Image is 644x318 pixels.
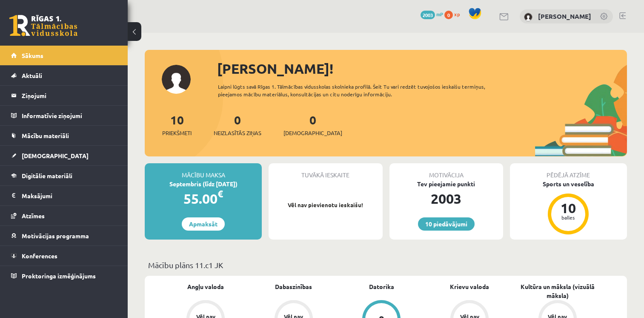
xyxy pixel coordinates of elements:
a: Sports un veselība 10 balles [510,179,627,236]
a: Aktuāli [11,66,117,85]
legend: Maksājumi [22,186,117,205]
span: Aktuāli [22,72,42,79]
a: Datorika [369,282,394,291]
img: Gabriela Grase [524,13,532,21]
a: 0 xp [444,11,464,17]
a: Ziņojumi [11,86,117,105]
a: Informatīvie ziņojumi [11,106,117,125]
a: 2003 mP [421,11,443,17]
a: Proktoringa izmēģinājums [11,266,117,286]
div: Pēdējā atzīme [510,163,627,179]
div: Motivācija [389,163,503,179]
span: [DEMOGRAPHIC_DATA] [283,129,342,137]
span: xp [454,11,460,17]
a: Kultūra un māksla (vizuālā māksla) [513,282,601,300]
a: Dabaszinības [275,282,312,291]
p: Mācību plāns 11.c1 JK [148,259,624,271]
span: mP [436,11,443,17]
span: Digitālie materiāli [22,172,72,179]
a: Motivācijas programma [11,226,117,246]
span: € [218,188,223,200]
span: Sākums [22,52,43,59]
div: Tuvākā ieskaite [269,163,382,179]
span: 2003 [421,11,435,19]
div: balles [555,215,581,220]
a: Apmaksāt [182,217,225,231]
span: Priekšmeti [162,129,192,137]
span: Neizlasītās ziņas [214,129,261,137]
div: Laipni lūgts savā Rīgas 1. Tālmācības vidusskolas skolnieka profilā. Šeit Tu vari redzēt tuvojošo... [218,83,507,98]
span: Atzīmes [22,212,45,220]
a: Rīgas 1. Tālmācības vidusskola [9,15,77,36]
a: 0[DEMOGRAPHIC_DATA] [283,112,342,137]
div: 10 [555,201,581,215]
div: 2003 [389,188,503,209]
a: Konferences [11,246,117,266]
a: Maksājumi [11,186,117,205]
div: Tev pieejamie punkti [389,179,503,188]
span: Konferences [22,252,57,260]
a: Krievu valoda [450,282,489,291]
div: Sports un veselība [510,179,627,188]
a: Angļu valoda [187,282,224,291]
legend: Informatīvie ziņojumi [22,106,117,125]
div: 55.00 [145,188,262,209]
a: 10Priekšmeti [162,112,192,137]
a: Digitālie materiāli [11,166,117,185]
span: [DEMOGRAPHIC_DATA] [22,152,89,159]
span: 0 [444,11,453,19]
a: Sākums [11,46,117,65]
a: Mācību materiāli [11,126,117,145]
a: Atzīmes [11,206,117,225]
span: Motivācijas programma [22,232,89,240]
div: [PERSON_NAME]! [217,58,627,79]
a: 10 piedāvājumi [418,217,475,231]
p: Vēl nav pievienotu ieskaišu! [273,201,378,209]
legend: Ziņojumi [22,86,117,105]
a: [DEMOGRAPHIC_DATA] [11,146,117,165]
a: [PERSON_NAME] [538,12,591,20]
div: Mācību maksa [145,163,262,179]
a: 0Neizlasītās ziņas [214,112,261,137]
span: Mācību materiāli [22,132,69,139]
div: Septembris (līdz [DATE]) [145,179,262,188]
span: Proktoringa izmēģinājums [22,272,96,280]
